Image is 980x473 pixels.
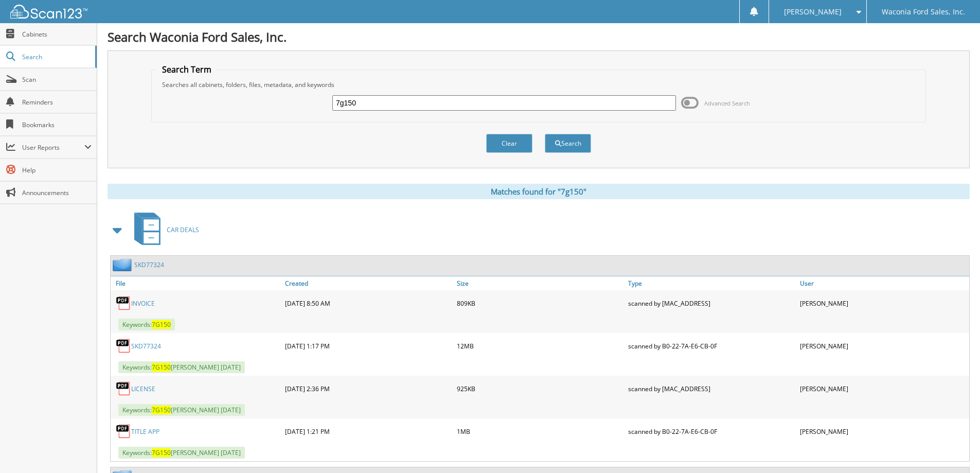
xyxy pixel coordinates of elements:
[882,9,965,15] span: Waconia Ford Sales, Inc.
[282,276,454,290] a: Created
[626,293,797,313] div: scanned by [MAC_ADDRESS]
[545,134,591,153] button: Search
[131,299,155,308] a: INVOICE
[116,381,131,396] img: PDF.png
[784,9,842,15] span: [PERSON_NAME]
[486,134,532,153] button: Clear
[626,276,797,290] a: Type
[111,276,282,290] a: File
[118,319,175,330] span: Keywords:
[22,75,92,84] span: Scan
[22,143,84,152] span: User Reports
[282,293,454,313] div: [DATE] 8:50 AM
[22,188,92,197] span: Announcements
[22,166,92,174] span: Help
[797,378,969,399] div: [PERSON_NAME]
[157,64,217,75] legend: Search Term
[116,295,131,311] img: PDF.png
[454,276,626,290] a: Size
[131,384,155,393] a: LICENSE
[22,98,92,107] span: Reminders
[22,52,90,61] span: Search
[454,421,626,442] div: 1MB
[108,28,970,45] h1: Search Waconia Ford Sales, Inc.
[116,338,131,354] img: PDF.png
[929,424,980,473] iframe: Chat Widget
[454,293,626,313] div: 809KB
[152,320,171,329] span: 7G150
[626,421,797,442] div: scanned by B0-22-7A-E6-CB-0F
[113,258,134,271] img: folder2.png
[626,336,797,356] div: scanned by B0-22-7A-E6-CB-0F
[282,336,454,356] div: [DATE] 1:17 PM
[152,406,171,414] span: 7G150
[282,421,454,442] div: [DATE] 1:21 PM
[118,404,245,416] span: Keywords: [PERSON_NAME] [DATE]
[116,424,131,439] img: PDF.png
[797,276,969,290] a: User
[108,184,970,199] div: Matches found for "7g150"
[704,99,750,107] span: Advanced Search
[157,80,920,89] div: Searches all cabinets, folders, files, metadata, and keywords
[131,427,159,436] a: TITLE APP
[118,361,245,373] span: Keywords: [PERSON_NAME] [DATE]
[626,378,797,399] div: scanned by [MAC_ADDRESS]
[22,120,92,129] span: Bookmarks
[131,342,161,351] a: SKD77324
[797,421,969,442] div: [PERSON_NAME]
[128,209,199,250] a: CAR DEALS
[152,448,171,457] span: 7G150
[118,447,245,459] span: Keywords: [PERSON_NAME] [DATE]
[134,260,164,269] a: SKD77324
[454,378,626,399] div: 925KB
[282,378,454,399] div: [DATE] 2:36 PM
[797,336,969,356] div: [PERSON_NAME]
[10,5,87,19] img: scan123-logo-white.svg
[152,363,171,372] span: 7G150
[454,336,626,356] div: 12MB
[22,30,92,39] span: Cabinets
[167,225,199,234] span: CAR DEALS
[797,293,969,313] div: [PERSON_NAME]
